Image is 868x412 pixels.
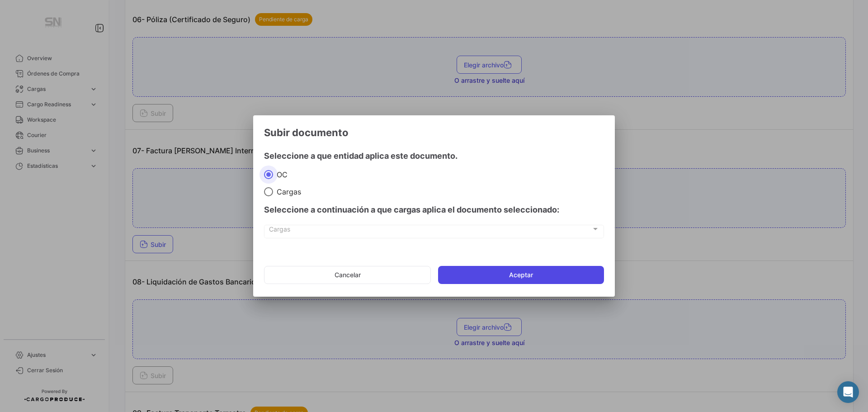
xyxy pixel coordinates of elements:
span: Cargas [273,187,301,196]
button: Aceptar [438,266,604,284]
button: Cancelar [264,266,431,284]
div: Abrir Intercom Messenger [837,381,859,403]
span: OC [273,170,288,179]
h3: Subir documento [264,126,604,139]
span: Cargas [269,227,591,235]
h4: Seleccione a continuación a que cargas aplica el documento seleccionado: [264,204,604,216]
h4: Seleccione a que entidad aplica este documento. [264,150,604,162]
